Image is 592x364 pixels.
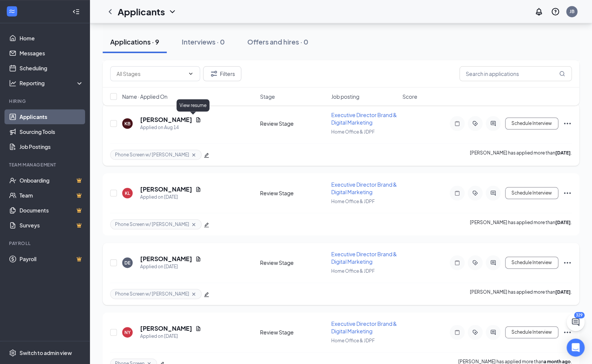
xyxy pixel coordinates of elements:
svg: ActiveChat [489,120,498,126]
div: View resume [176,99,209,111]
svg: ChevronLeft [106,7,115,16]
span: Job posting [331,93,359,100]
b: [DATE] [555,220,571,225]
p: [PERSON_NAME] has applied more than . [470,289,572,299]
span: Name · Applied On [122,93,167,100]
input: All Stages [117,70,185,78]
svg: ChevronDown [188,71,194,77]
button: ChatActive [567,313,585,331]
div: JB [570,8,574,15]
div: Applied on [DATE] [140,333,201,340]
a: Scheduling [19,61,84,76]
svg: Cross [191,152,197,158]
svg: Note [453,260,462,266]
a: PayrollCrown [19,251,84,266]
h5: [PERSON_NAME] [140,324,192,333]
input: Search in applications [459,66,572,81]
h5: [PERSON_NAME] [140,185,192,193]
svg: Filter [209,69,218,78]
div: Applied on [DATE] [140,193,201,201]
svg: ChatActive [571,318,580,327]
svg: Cross [191,221,197,227]
b: [DATE] [555,150,571,156]
svg: Document [195,186,201,192]
svg: Ellipses [563,258,572,267]
a: Home [19,31,84,46]
div: Team Management [9,162,82,168]
svg: ActiveChat [489,329,498,335]
svg: ActiveTag [471,190,480,196]
a: Job Postings [19,139,84,154]
div: Open Intercom Messenger [567,339,585,357]
span: Home Office & JDPF [331,199,375,204]
button: Schedule Interview [505,187,558,199]
svg: ActiveChat [489,260,498,266]
svg: Analysis [9,79,16,87]
div: Offers and hires · 0 [247,37,308,46]
div: DE [124,260,130,266]
span: Home Office & JDPF [331,129,375,135]
span: Phone Screen w/ [PERSON_NAME] [115,221,189,227]
svg: WorkstreamLogo [8,7,16,15]
svg: Document [195,117,201,123]
a: TeamCrown [19,188,84,203]
svg: Note [453,120,462,126]
div: Applied on [DATE] [140,263,201,270]
button: Filter Filters [203,66,241,81]
div: NY [124,329,131,336]
p: [PERSON_NAME] has applied more than . [470,219,572,229]
svg: Document [195,325,201,331]
span: Executive Director Brand & Digital Marketing [331,251,397,265]
span: edit [204,153,209,158]
div: Payroll [9,240,82,247]
span: edit [204,222,209,227]
button: Schedule Interview [505,117,558,129]
div: Review Stage [260,328,327,336]
span: Executive Director Brand & Digital Marketing [331,320,397,334]
svg: Collapse [72,8,80,15]
span: Executive Director Brand & Digital Marketing [331,181,397,195]
svg: ActiveTag [471,260,480,266]
svg: Ellipses [563,328,572,337]
a: Sourcing Tools [19,124,84,139]
h5: [PERSON_NAME] [140,116,192,124]
div: KL [125,190,130,196]
svg: QuestionInfo [551,7,560,16]
a: Messages [19,46,84,61]
div: 329 [574,312,585,318]
svg: Note [453,329,462,335]
div: Applied on Aug 14 [140,124,201,131]
svg: Ellipses [563,119,572,128]
svg: Notifications [534,7,543,16]
b: [DATE] [555,289,571,295]
a: SurveysCrown [19,218,84,233]
button: Schedule Interview [505,257,558,269]
div: Applications · 9 [110,37,159,46]
a: DocumentsCrown [19,203,84,218]
div: Switch to admin view [19,349,72,357]
div: Hiring [9,98,82,104]
svg: ActiveTag [471,329,480,335]
div: KB [124,120,130,127]
div: Review Stage [260,120,327,127]
div: Reporting [19,79,84,87]
svg: Note [453,190,462,196]
span: Phone Screen w/ [PERSON_NAME] [115,152,189,158]
span: Home Office & JDPF [331,268,375,274]
span: Home Office & JDPF [331,338,375,343]
h5: [PERSON_NAME] [140,255,192,263]
svg: ActiveTag [471,120,480,126]
svg: Document [195,256,201,262]
a: OnboardingCrown [19,173,84,188]
svg: Settings [9,349,16,357]
svg: ActiveChat [489,190,498,196]
span: Stage [260,93,275,100]
svg: ChevronDown [168,7,177,16]
span: edit [204,292,209,297]
svg: MagnifyingGlass [559,71,565,77]
h1: Applicants [118,5,165,18]
button: Schedule Interview [505,326,558,338]
div: Review Stage [260,189,327,197]
span: Score [402,93,417,100]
